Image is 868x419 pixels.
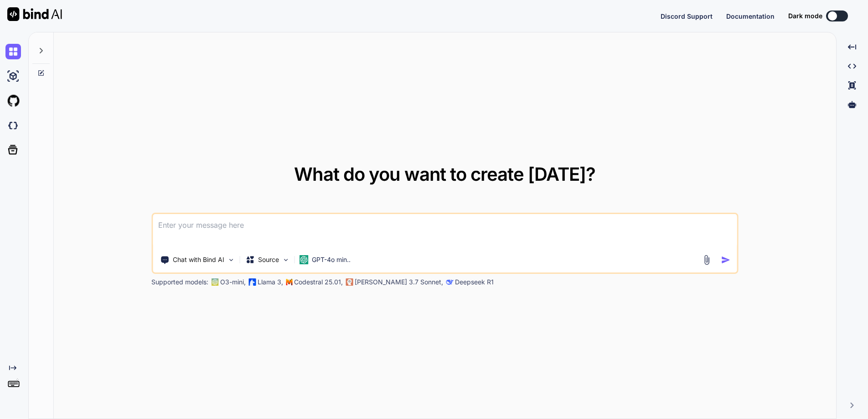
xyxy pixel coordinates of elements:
p: Llama 3, [258,278,283,287]
p: Codestral 25.01, [294,278,343,287]
p: Deepseek R1 [455,278,494,287]
img: Llama2 [248,278,256,286]
p: O3-mini, [220,278,246,287]
img: darkCloudIdeIcon [5,118,21,133]
img: claude [446,278,453,286]
img: chat [5,44,21,59]
img: ai-studio [5,68,21,84]
img: GPT-4o mini [299,255,308,264]
p: Supported models: [151,278,208,287]
img: Pick Tools [227,256,235,264]
p: [PERSON_NAME] 3.7 Sonnet, [355,278,443,287]
img: Pick Models [282,256,289,264]
span: Discord Support [661,12,713,20]
img: icon [721,255,730,265]
button: Discord Support [661,11,713,21]
button: Documentation [726,11,775,21]
span: Documentation [726,12,775,20]
p: GPT-4o min.. [312,255,351,264]
img: attachment [701,255,712,265]
p: Source [258,255,279,264]
span: Dark mode [788,11,822,21]
img: githubLight [5,93,21,109]
img: claude [346,278,353,286]
img: GPT-4 [211,278,218,286]
p: Chat with Bind AI [173,255,224,264]
img: Bind AI [7,7,62,21]
img: Mistral-AI [286,279,292,285]
span: What do you want to create [DATE]? [294,163,595,185]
